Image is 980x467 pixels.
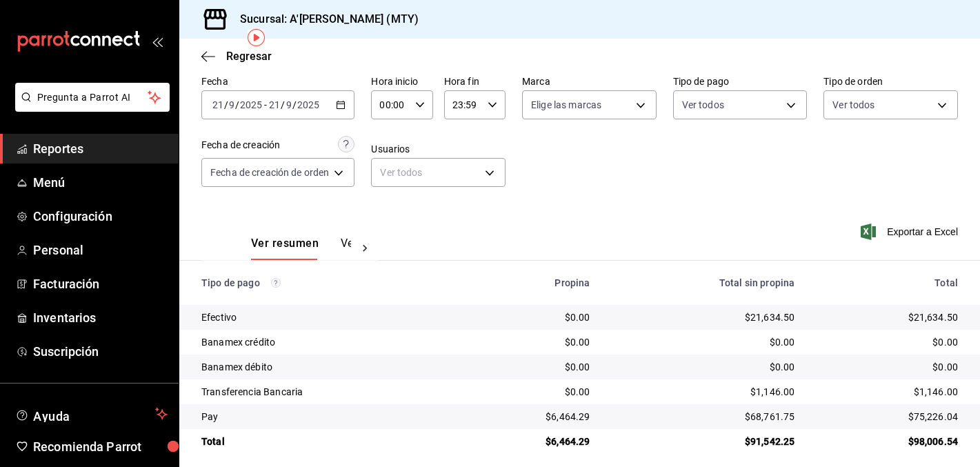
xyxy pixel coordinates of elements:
[210,166,329,179] span: Fecha de creación de orden
[612,435,795,448] div: $91,542.25
[33,207,168,226] span: Configuración
[371,77,432,86] label: Hora inicio
[251,237,319,260] button: Ver resumen
[832,98,874,112] span: Ver todos
[612,360,795,374] div: $0.00
[235,99,239,110] span: /
[817,410,958,424] div: $75,226.04
[264,99,267,110] span: -
[444,77,506,86] label: Hora fin
[473,277,590,288] div: Propina
[673,77,808,86] label: Tipo de pago
[473,310,590,324] div: $0.00
[33,139,168,158] span: Reportes
[817,385,958,399] div: $1,146.00
[33,173,168,192] span: Menú
[201,77,354,86] label: Fecha
[286,99,292,110] input: --
[292,99,297,110] span: /
[251,237,351,260] div: navigation tabs
[682,98,724,112] span: Ver todos
[612,335,795,349] div: $0.00
[371,158,506,187] div: Ver todos
[268,99,281,110] input: --
[817,360,958,374] div: $0.00
[152,36,163,47] button: open_drawer_menu
[201,360,451,374] div: Banamex débito
[201,335,451,349] div: Banamex crédito
[37,90,148,105] span: Pregunta a Parrot AI
[10,100,170,115] a: Pregunta a Parrot AI
[341,237,392,260] button: Ver pagos
[473,360,590,374] div: $0.00
[228,99,235,110] input: --
[473,410,590,424] div: $6,464.29
[201,410,451,424] div: Pay
[33,308,168,327] span: Inventarios
[612,410,795,424] div: $68,761.75
[612,277,795,288] div: Total sin propina
[817,277,958,288] div: Total
[612,310,795,324] div: $21,634.50
[281,99,285,110] span: /
[531,98,601,112] span: Elige las marcas
[33,437,168,456] span: Recomienda Parrot
[201,385,451,399] div: Transferencia Bancaria
[33,342,168,361] span: Suscripción
[612,385,795,399] div: $1,146.00
[823,77,958,86] label: Tipo de orden
[15,83,170,112] button: Pregunta a Parrot AI
[297,99,320,110] input: ----
[212,99,224,110] input: --
[224,99,228,110] span: /
[473,335,590,349] div: $0.00
[371,144,506,154] label: Usuarios
[33,241,168,259] span: Personal
[201,50,272,63] button: Regresar
[226,50,272,63] span: Regresar
[201,138,280,152] div: Fecha de creación
[239,99,263,110] input: ----
[863,223,958,240] button: Exportar a Excel
[33,406,150,422] span: Ayuda
[201,277,451,288] div: Tipo de pago
[817,310,958,324] div: $21,634.50
[817,335,958,349] div: $0.00
[473,385,590,399] div: $0.00
[473,435,590,448] div: $6,464.29
[201,435,451,448] div: Total
[271,278,281,288] svg: Los pagos realizados con Pay y otras terminales son montos brutos.
[522,77,657,86] label: Marca
[229,11,419,28] h3: Sucursal: A'[PERSON_NAME] (MTY)
[248,29,265,46] img: Tooltip marker
[33,275,168,293] span: Facturación
[817,435,958,448] div: $98,006.54
[201,310,451,324] div: Efectivo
